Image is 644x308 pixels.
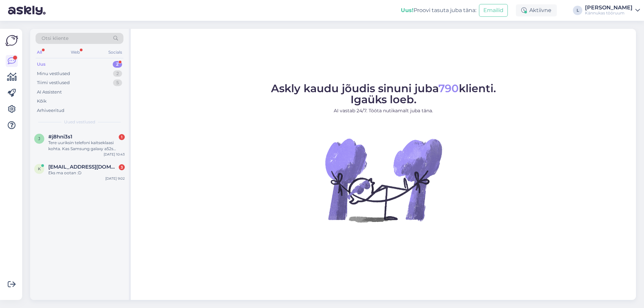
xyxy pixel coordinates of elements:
[105,176,125,181] div: [DATE] 9:02
[271,82,496,106] span: Askly kaudu jõudis sinuni juba klienti. Igaüks loeb.
[585,5,640,16] a: [PERSON_NAME]Kännukas tööruum
[516,4,557,16] div: Aktiivne
[585,10,633,16] div: Kännukas tööruum
[401,6,476,14] div: Proovi tasuta juba täna:
[104,152,125,157] div: [DATE] 10:43
[48,134,72,140] span: #j8hni3s1
[479,4,508,17] button: Emailid
[37,89,62,96] div: AI Assistent
[323,120,444,240] img: No Chat active
[585,5,633,10] div: [PERSON_NAME]
[119,134,125,140] div: 1
[573,6,582,15] div: L
[37,79,70,86] div: Tiimi vestlused
[119,164,125,170] div: 3
[38,166,41,171] span: k
[36,48,43,57] div: All
[113,61,122,68] div: 2
[113,79,122,86] div: 5
[5,34,18,47] img: Askly Logo
[107,48,123,57] div: Socials
[64,119,95,125] span: Uued vestlused
[42,35,68,42] span: Otsi kliente
[401,7,414,13] b: Uus!
[48,170,125,176] div: Eks ma ootan :D
[271,107,496,114] p: AI vastab 24/7. Tööta nutikamalt juba täna.
[438,82,459,95] span: 790
[113,70,122,77] div: 2
[37,98,47,105] div: Kõik
[38,136,40,141] span: j
[48,140,125,152] div: Tere uuriksin telefoni kaitseklaasi kohta. Kas Samsung galaxy a52s klaasi oleks?
[37,70,70,77] div: Minu vestlused
[48,164,118,170] span: kondiitriari@gmail.com
[37,61,46,68] div: Uus
[69,48,81,57] div: Web
[37,107,64,114] div: Arhiveeritud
